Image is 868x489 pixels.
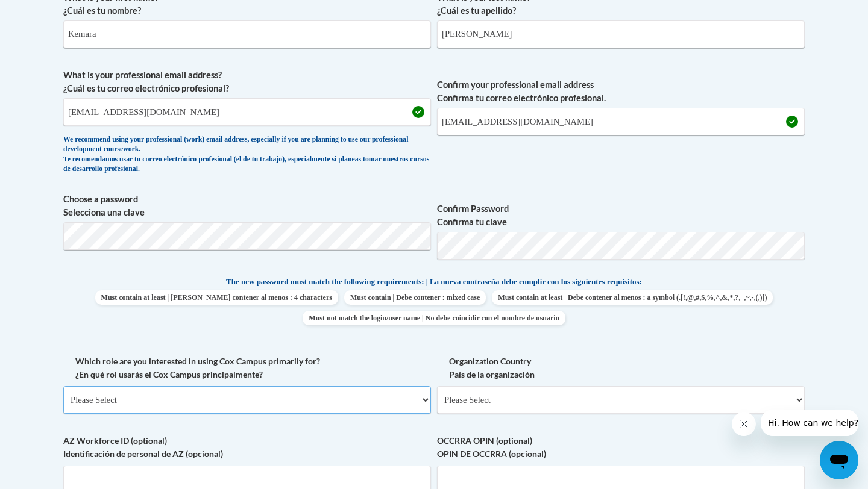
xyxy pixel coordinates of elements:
[437,355,805,381] label: Organization Country País de la organización
[437,108,805,135] input: Required
[437,78,805,105] label: Confirm your professional email address Confirma tu correo electrónico profesional.
[820,441,858,479] iframe: Button to launch messaging window
[492,290,773,305] span: Must contain at least | Debe contener al menos : a symbol (.[!,@,#,$,%,^,&,*,?,_,~,-,(,)])
[95,290,338,305] span: Must contain at least | [PERSON_NAME] contener al menos : 4 characters
[63,98,431,126] input: Metadata input
[437,20,805,48] input: Metadata input
[63,20,431,48] input: Metadata input
[437,202,805,229] label: Confirm Password Confirma tu clave
[303,311,565,325] span: Must not match the login/user name | No debe coincidir con el nombre de usuario
[761,410,858,436] iframe: Message from company
[63,135,431,175] div: We recommend using your professional (work) email address, especially if you are planning to use ...
[63,355,431,381] label: Which role are you interested in using Cox Campus primarily for? ¿En qué rol usarás el Cox Campus...
[63,69,431,95] label: What is your professional email address? ¿Cuál es tu correo electrónico profesional?
[344,290,486,305] span: Must contain | Debe contener : mixed case
[732,412,756,436] iframe: Close message
[63,193,431,219] label: Choose a password Selecciona una clave
[437,434,805,461] label: OCCRRA OPIN (optional) OPIN DE OCCRRA (opcional)
[63,434,431,461] label: AZ Workforce ID (optional) Identificación de personal de AZ (opcional)
[226,276,642,287] span: The new password must match the following requirements: | La nueva contraseña debe cumplir con lo...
